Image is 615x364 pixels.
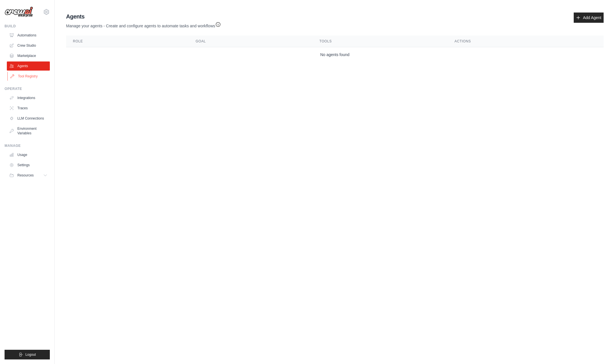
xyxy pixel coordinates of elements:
div: Operate [5,87,50,91]
a: Environment Variables [7,124,50,138]
a: LLM Connections [7,114,50,123]
a: Integrations [7,93,50,102]
div: Manage [5,143,50,148]
a: Tool Registry [7,72,50,81]
img: Logo [5,7,33,17]
span: Resources [17,173,34,178]
p: Manage your agents - Create and configure agents to automate tasks and workflows [66,20,221,29]
button: Logout [5,350,50,359]
th: Tools [313,36,448,47]
a: Agents [7,61,50,71]
td: No agents found [66,47,604,62]
a: Usage [7,150,50,159]
a: Crew Studio [7,41,50,50]
a: Add Agent [574,13,604,23]
span: Logout [25,352,36,357]
a: Traces [7,104,50,113]
th: Role [66,36,189,47]
button: Resources [7,171,50,180]
div: Build [5,24,50,28]
th: Actions [448,36,604,47]
a: Automations [7,31,50,40]
th: Goal [189,36,313,47]
h2: Agents [66,13,221,20]
a: Marketplace [7,51,50,60]
a: Settings [7,161,50,170]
